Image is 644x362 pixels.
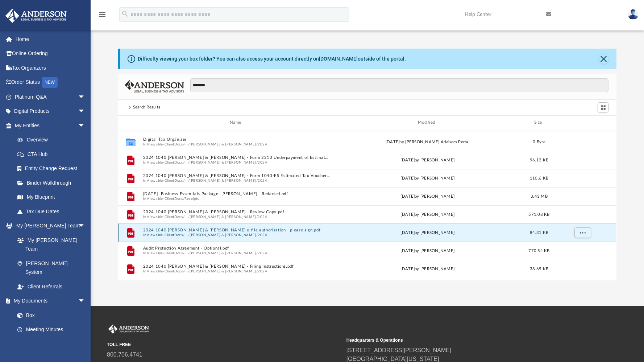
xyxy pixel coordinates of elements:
[188,160,190,165] span: /
[183,178,184,183] span: /
[258,269,267,273] button: 2024
[530,176,548,180] span: 110.6 KB
[143,269,331,273] span: In
[147,160,183,165] button: Viewable-ClientDocs
[143,251,331,255] span: In
[256,233,258,237] span: /
[190,160,256,165] button: [PERSON_NAME] & [PERSON_NAME]
[258,251,267,255] button: 2024
[147,214,183,219] button: Viewable-ClientDocs
[184,160,188,165] button: ···
[190,142,256,147] button: [PERSON_NAME] & [PERSON_NAME]
[529,248,550,252] span: 770.54 KB
[334,119,522,126] div: Modified
[525,119,554,126] div: Size
[5,61,96,75] a: Tax Organizers
[529,212,550,216] span: 571.08 KB
[138,55,406,63] div: Difficulty viewing your box folder? You can also access your account directly on outside of the p...
[258,178,267,183] button: 2024
[5,294,92,308] a: My Documentsarrow_drop_down
[334,175,522,181] div: [DATE] by [PERSON_NAME]
[3,9,69,23] img: Anderson Advisors Platinum Portal
[334,139,522,145] div: [DATE] by [PERSON_NAME] Advisors Portal
[258,160,267,165] button: 2024
[183,269,184,273] span: /
[10,190,92,205] a: My Blueprint
[10,322,92,337] a: Meeting Minutes
[10,233,89,256] a: My [PERSON_NAME] Team
[346,337,581,344] small: Headquarters & Operations
[183,160,184,165] span: /
[190,178,256,183] button: [PERSON_NAME] & [PERSON_NAME]
[183,196,184,201] span: /
[143,160,331,165] span: In
[118,130,616,281] div: grid
[10,176,96,190] a: Binder Walkthrough
[530,158,548,162] span: 96.13 KB
[190,251,256,255] button: [PERSON_NAME] & [PERSON_NAME]
[10,256,92,279] a: [PERSON_NAME] System
[183,251,184,255] span: /
[143,173,331,178] button: 2024 1040 [PERSON_NAME] & [PERSON_NAME] - Form 1040-ES Estimated Tax Voucher.pdf
[184,233,188,237] button: ···
[184,142,188,147] button: ···
[574,227,591,238] button: More options
[256,214,258,219] span: /
[334,229,522,236] div: [DATE] by [PERSON_NAME]
[188,269,190,273] span: /
[183,142,184,147] span: /
[628,9,639,20] img: User Pic
[143,228,331,233] button: 2024 1040 [PERSON_NAME] & [PERSON_NAME] e-file authorization - please sign.pdf
[10,161,96,176] a: Entity Change Request
[256,269,258,273] span: /
[530,230,548,234] span: 84.31 KB
[184,196,199,201] button: Receipts
[10,147,96,161] a: CTA Hub
[143,264,331,269] button: 2024 1040 [PERSON_NAME] & [PERSON_NAME] - Filing Instructions.pdf
[10,204,96,219] a: Tax Due Dates
[143,210,331,214] button: 2024 1040 [PERSON_NAME] & [PERSON_NAME] - Review Copy.pdf
[334,266,522,272] div: [DATE] by [PERSON_NAME]
[107,324,150,334] img: Anderson Advisors Platinum Portal
[143,246,331,251] button: Audit Protection Agreement - Optional.pdf
[78,118,92,133] span: arrow_drop_down
[256,160,258,165] span: /
[147,251,183,255] button: Viewable-ClientDocs
[190,233,256,237] button: [PERSON_NAME] & [PERSON_NAME]
[258,233,267,237] button: 2024
[346,356,439,362] a: [GEOGRAPHIC_DATA][US_STATE]
[190,78,608,92] input: Search files and folders
[147,178,183,183] button: Viewable-ClientDocs
[334,211,522,218] div: [DATE] by [PERSON_NAME]
[78,219,92,234] span: arrow_drop_down
[121,10,129,18] i: search
[143,155,331,160] button: 2024 1040 [PERSON_NAME] & [PERSON_NAME] - Form 2210 Underpayment of Estimated Tax Voucher.pdf
[5,118,96,133] a: My Entitiesarrow_drop_down
[143,119,331,126] div: Name
[147,196,183,201] button: Viewable-ClientDocs
[143,142,331,147] span: In
[190,214,256,219] button: [PERSON_NAME] & [PERSON_NAME]
[599,54,609,64] button: Close
[78,294,92,309] span: arrow_drop_down
[107,351,142,358] a: 800.706.4741
[107,341,341,348] small: TOLL FREE
[188,142,190,147] span: /
[256,142,258,147] span: /
[5,75,96,90] a: Order StatusNEW
[10,133,96,147] a: Overview
[78,104,92,119] span: arrow_drop_down
[334,193,522,199] div: [DATE] by [PERSON_NAME]
[143,233,331,237] span: In
[557,119,608,126] div: id
[143,192,331,196] button: [DATE]- Business Essentials Package -[PERSON_NAME] - Redacted.pdf
[143,196,331,201] span: In
[147,233,183,237] button: Viewable-ClientDocs
[188,233,190,237] span: /
[346,347,452,353] a: [STREET_ADDRESS][PERSON_NAME]
[258,214,267,219] button: 2024
[10,279,92,294] a: Client Referrals
[143,178,331,183] span: In
[184,214,188,219] button: ···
